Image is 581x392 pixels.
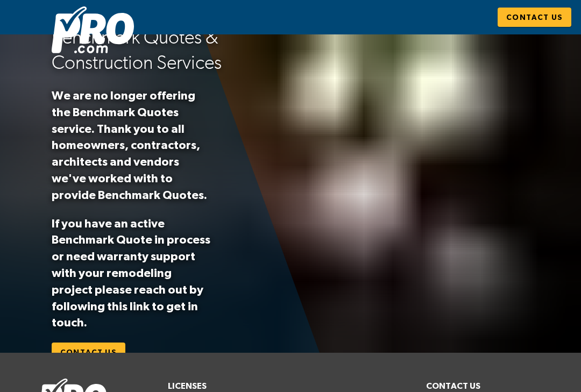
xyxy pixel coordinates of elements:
p: If you have an active Benchmark Quote in process or need warranty support with your remodeling pr... [52,215,213,331]
span: Contact Us [60,346,117,359]
h2: Benchmark Quotes & Construction Services [52,25,290,75]
p: We are no longer offering the Benchmark Quotes service. Thank you to all homeowners, contractors,... [52,87,213,203]
img: Pro.com logo [52,6,134,53]
a: Contact Us [498,8,571,27]
a: Contact Us [52,343,125,362]
span: Contact Us [506,11,563,24]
